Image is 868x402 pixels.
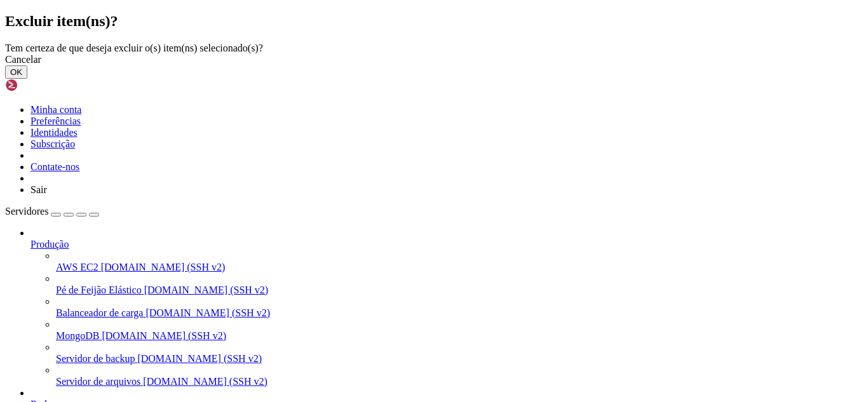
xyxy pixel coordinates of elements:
[137,353,262,364] font: [DOMAIN_NAME] (SSH v2)
[143,376,268,387] font: [DOMAIN_NAME] (SSH v2)
[5,206,99,217] a: Servidores
[5,5,346,15] font: Bem-vindo ao Ubuntu 24.04.3 LTS (GNU/Linux 6.8.0-71-generic x86_64)
[5,65,27,79] button: OK
[5,156,376,166] font: A Manutenção de Segurança Expandida para Aplicativos não está habilitada.
[5,54,41,65] font: Cancelar
[56,262,863,273] a: AWS EC2 [DOMAIN_NAME] (SSH v2)
[56,342,863,365] li: Servidor de backup [DOMAIN_NAME] (SSH v2)
[56,262,98,272] font: AWS EC2
[31,227,863,387] li: Produção
[56,307,143,318] font: Balanceador de carga
[56,319,863,342] li: MongoDB [DOMAIN_NAME] (SSH v2)
[56,353,135,364] font: Servidor de backup
[56,296,863,319] li: Balanceador de carga [DOMAIN_NAME] (SSH v2)
[5,16,10,27] div: (0, 1)
[5,13,118,29] font: Excluir item(ns)?
[5,48,153,58] font: * Suporte: [URL][DOMAIN_NAME]
[5,5,147,15] font: Conectando [TECHNICAL_ID]...
[56,376,863,387] a: Servidor de arquivos [DOMAIN_NAME] (SSH v2)
[5,79,78,91] img: Shellngn
[56,273,863,296] li: Pé de Feijão Elástico [DOMAIN_NAME] (SSH v2)
[5,264,285,274] font: Último login: Sex 5 Set 01:32:43 2025 de [TECHNICAL_ID]
[31,104,81,115] a: Minha conta
[5,189,361,199] font: Para ver essas atualizações adicionais, execute: apt list --upgradable
[5,206,48,217] font: Servidores
[31,116,81,126] a: Preferências
[5,210,386,220] font: 1 atualização de segurança adicional pode ser aplicada com aplicativos ESM.
[5,124,300,134] font: Uso de swap: 0% de endereço IPv6 para eth0: [TECHNICAL_ID]
[5,37,147,48] font: * Gestão: [URL][DOMAIN_NAME]
[56,307,863,319] a: Balanceador de carga [DOMAIN_NAME] (SSH v2)
[10,67,22,77] font: OK
[146,307,270,318] font: [DOMAIN_NAME] (SSH v2)
[31,138,75,149] a: Subscrição
[56,376,140,387] font: Servidor de arquivos
[5,275,86,285] font: root@teonchat:~#
[5,70,320,80] font: Informações do sistema em sáb. 6 de set. de 2025, 01:58:45 UTC
[56,285,863,296] a: Pé de Feijão Elástico [DOMAIN_NAME] (SSH v2)
[56,250,863,273] li: AWS EC2 [DOMAIN_NAME] (SSH v2)
[31,161,79,172] a: Contate-nos
[56,330,99,341] font: MongoDB
[56,330,863,342] a: MongoDB [DOMAIN_NAME] (SSH v2)
[5,102,259,112] font: Uso de /: 10,6% de 37,23 GB Usuários conectados: 0
[5,43,263,53] font: Tem certeza de que deseja excluir o(s) item(ns) selecionado(s)?
[144,285,269,295] font: [DOMAIN_NAME] (SSH v2)
[5,253,208,264] font: *** É necessário reiniciar o sistema ***
[96,275,101,286] div: (17, 25)
[31,239,69,250] font: Produção
[31,239,863,250] a: Produção
[5,221,422,231] font: Saiba mais sobre como habilitar o serviço de aplicativos ESM em [URL][DOMAIN_NAME]
[31,127,78,138] a: Identidades
[5,91,188,102] font: Carga do sistema: 0,0 Processos: 124
[101,262,226,272] font: [DOMAIN_NAME] (SSH v2)
[56,353,863,365] a: Servidor de backup [DOMAIN_NAME] (SSH v2)
[31,184,47,195] font: Sair
[5,178,254,188] font: 4 atualizações podem ser aplicadas imediatamente.
[5,113,305,123] font: Uso de memória: 12% Endereço IPv4 para eth0: [TECHNICAL_ID]
[56,285,142,295] font: Pé de Feijão Elástico
[102,330,226,341] font: [DOMAIN_NAME] (SSH v2)
[5,27,178,37] font: * Documentação: [URL][DOMAIN_NAME]
[56,365,863,387] li: Servidor de arquivos [DOMAIN_NAME] (SSH v2)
